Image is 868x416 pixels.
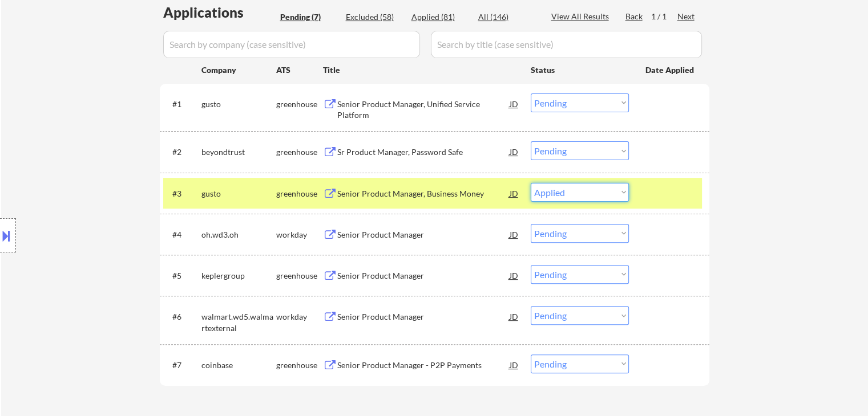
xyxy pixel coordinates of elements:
div: oh.wd3.oh [201,229,276,240]
div: walmart.wd5.walmartexternal [201,311,276,333]
div: coinbase [201,360,276,371]
div: beyondtrust [201,146,276,158]
div: Back [625,11,644,22]
div: Senior Product Manager, Unified Service Platform [337,99,510,121]
div: Sr Product Manager, Password Safe [337,146,510,158]
div: JD [508,306,520,327]
div: greenhouse [276,99,323,110]
div: workday [276,311,323,323]
div: JD [508,224,520,244]
div: ATS [276,64,323,76]
div: Senior Product Manager, Business Money [337,188,510,199]
div: JD [508,141,520,162]
div: greenhouse [276,360,323,371]
div: Title [323,64,520,76]
div: gusto [201,99,276,110]
div: Senior Product Manager - P2P Payments [337,360,510,371]
div: greenhouse [276,146,323,158]
div: Status [531,59,629,80]
div: Pending (7) [280,11,337,23]
div: View All Results [551,11,612,22]
div: keplergroup [201,270,276,282]
div: 1 / 1 [651,11,677,22]
div: greenhouse [276,270,323,282]
div: gusto [201,188,276,199]
div: greenhouse [276,188,323,199]
div: JD [508,265,520,286]
div: Date Applied [645,64,696,76]
div: Applied (81) [411,11,469,23]
input: Search by title (case sensitive) [431,31,702,58]
div: Excluded (58) [346,11,403,23]
div: Senior Product Manager [337,229,510,240]
div: All (146) [478,11,535,23]
div: Company [201,64,276,76]
div: Applications [163,6,276,19]
div: Senior Product Manager [337,270,510,282]
div: Next [677,11,696,22]
input: Search by company (case sensitive) [163,31,420,58]
div: Senior Product Manager [337,311,510,323]
div: JD [508,93,520,114]
div: JD [508,183,520,203]
div: JD [508,354,520,375]
div: workday [276,229,323,240]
